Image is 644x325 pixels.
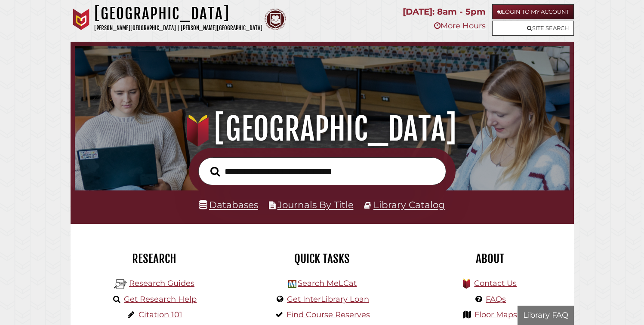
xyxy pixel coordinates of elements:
[298,279,357,288] a: Search MeLCat
[403,4,486,19] p: [DATE]: 8am - 5pm
[71,9,92,30] img: Calvin University
[94,4,262,23] h1: [GEOGRAPHIC_DATA]
[139,310,182,319] a: Citation 101
[434,21,486,31] a: More Hours
[492,4,574,19] a: Login to My Account
[492,21,574,36] a: Site Search
[474,279,517,288] a: Contact Us
[475,310,517,319] a: Floor Maps
[84,110,560,148] h1: [GEOGRAPHIC_DATA]
[277,199,354,210] a: Journals By Title
[199,199,258,210] a: Databases
[486,294,506,304] a: FAQs
[114,278,127,291] img: Hekman Library Logo
[373,199,445,210] a: Library Catalog
[94,23,262,33] p: [PERSON_NAME][GEOGRAPHIC_DATA] | [PERSON_NAME][GEOGRAPHIC_DATA]
[77,251,232,266] h2: Research
[288,280,296,288] img: Hekman Library Logo
[287,310,370,319] a: Find Course Reserves
[287,294,369,304] a: Get InterLibrary Loan
[413,251,567,266] h2: About
[124,294,197,304] a: Get Research Help
[265,9,286,30] img: Calvin Theological Seminary
[206,164,224,179] button: Search
[129,279,194,288] a: Research Guides
[245,251,400,266] h2: Quick Tasks
[210,166,220,177] i: Search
